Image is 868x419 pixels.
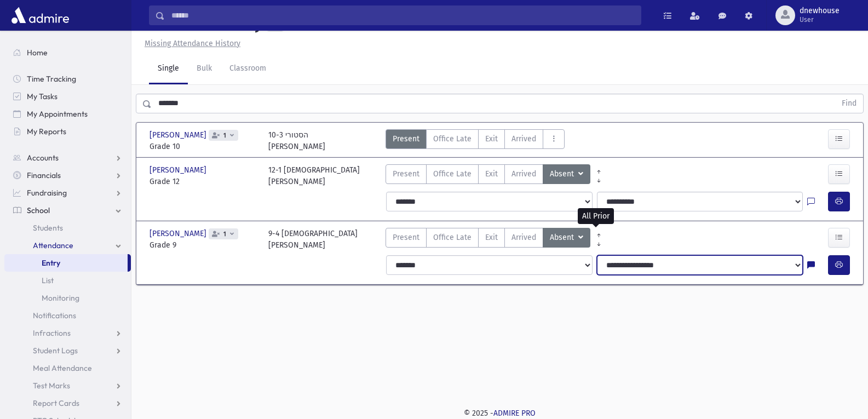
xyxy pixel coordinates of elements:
span: Present [393,232,419,243]
div: 9-4 [DEMOGRAPHIC_DATA] [PERSON_NAME] [268,228,358,251]
span: Arrived [511,168,536,180]
a: Time Tracking [4,70,131,88]
span: Grade 9 [150,239,257,251]
span: Attendance [33,240,73,250]
a: Missing Attendance History [140,39,240,48]
span: [PERSON_NAME] [150,129,209,141]
span: Grade 10 [150,141,257,152]
span: Financials [27,170,61,180]
span: Exit [485,133,498,145]
span: Exit [485,232,498,243]
span: Accounts [27,153,59,163]
span: Grade 12 [150,176,257,187]
div: © 2025 - [149,407,850,419]
a: Financials [4,167,131,184]
a: Fundraising [4,184,131,202]
u: Missing Attendance History [145,39,240,48]
button: Absent [543,164,590,184]
span: Home [27,48,48,58]
span: Infractions [33,328,71,338]
a: Home [4,44,131,61]
span: Office Late [433,168,472,180]
a: List [4,272,131,289]
span: 1 [221,132,228,139]
span: My Tasks [27,91,58,101]
span: My Appointments [27,109,88,119]
span: Time Tracking [27,74,76,84]
div: 12-1 [DEMOGRAPHIC_DATA] [PERSON_NAME] [268,164,360,187]
a: Test Marks [4,377,131,394]
span: [PERSON_NAME] [150,228,209,239]
div: 10-3 הסטורי [PERSON_NAME] [268,129,325,152]
span: Report Cards [33,398,79,408]
span: Arrived [511,133,536,145]
a: Accounts [4,149,131,167]
a: Students [4,219,131,237]
span: Absent [550,232,576,244]
div: AttTypes [386,164,590,187]
div: AttTypes [386,129,565,152]
span: Exit [485,168,498,180]
span: My Reports [27,127,66,136]
button: Absent [543,228,590,248]
a: Monitoring [4,289,131,307]
button: Find [835,94,863,113]
a: Attendance [4,237,131,254]
span: Notifications [33,311,76,320]
a: Entry [4,254,128,272]
span: List [42,275,54,285]
input: Search [165,5,641,25]
span: Students [33,223,63,233]
span: Test Marks [33,381,70,391]
a: Notifications [4,307,131,324]
span: Office Late [433,133,472,145]
span: Monitoring [42,293,79,303]
a: Bulk [188,54,221,84]
span: Present [393,168,419,180]
a: My Tasks [4,88,131,105]
span: Fundraising [27,188,67,198]
a: Infractions [4,324,131,342]
span: dnewhouse [800,7,840,15]
span: Present [393,133,419,145]
div: All Prior [578,208,614,224]
span: Meal Attendance [33,363,92,373]
a: Meal Attendance [4,359,131,377]
span: Entry [42,258,60,268]
span: User [800,15,840,24]
a: Report Cards [4,394,131,412]
a: Single [149,54,188,84]
span: 1 [221,231,228,238]
a: School [4,202,131,219]
span: Absent [550,168,576,180]
span: Student Logs [33,346,78,355]
img: AdmirePro [9,4,72,26]
span: [PERSON_NAME] [150,164,209,176]
div: AttTypes [386,228,590,251]
span: Office Late [433,232,472,243]
span: School [27,205,50,215]
a: Classroom [221,54,275,84]
a: My Appointments [4,105,131,123]
span: Arrived [511,232,536,243]
a: My Reports [4,123,131,140]
a: Student Logs [4,342,131,359]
